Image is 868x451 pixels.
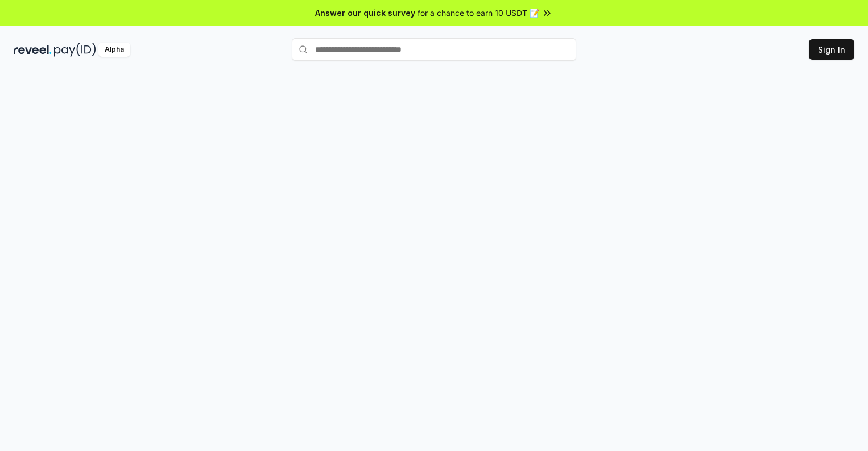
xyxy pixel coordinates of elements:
[54,43,96,57] img: pay_id
[418,7,539,19] span: for a chance to earn 10 USDT 📝
[809,39,854,60] button: Sign In
[98,43,130,57] div: Alpha
[315,7,415,19] span: Answer our quick survey
[14,43,52,57] img: reveel_dark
